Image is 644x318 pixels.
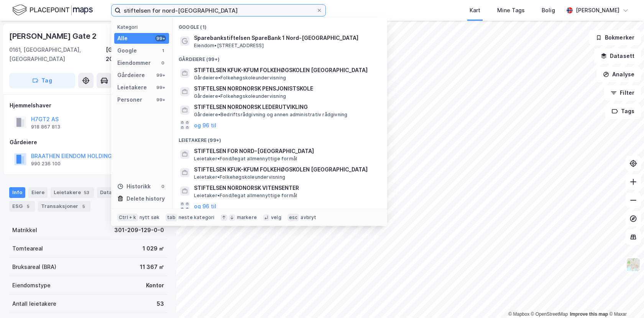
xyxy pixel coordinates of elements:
div: 0 [160,60,166,66]
div: Kontrollprogram for chat [606,281,644,318]
div: 5 [80,203,87,210]
button: Tag [9,73,75,88]
div: Leietakere [117,83,147,92]
div: Info [9,187,25,198]
span: Leietaker • Folkehøgskoleundervisning [194,174,285,180]
button: og 96 til [194,202,216,211]
button: Analyse [596,67,641,82]
span: STIFTELSEN NORDNORSK LEDERUTVIKLING [194,102,378,112]
input: Søk på adresse, matrikkel, gårdeiere, leietakere eller personer [121,5,316,16]
div: 1 029 ㎡ [143,244,164,253]
div: Google (1) [172,18,387,32]
div: 11 367 ㎡ [140,262,164,272]
div: tab [166,214,177,221]
div: velg [271,214,281,221]
div: Datasett [97,187,135,198]
div: Leietakere [51,187,94,198]
div: esc [287,214,299,221]
span: STIFTELSEN NORDNORSK VITENSENTER [194,183,378,193]
button: Tags [605,104,641,119]
div: Alle [117,34,128,43]
div: Mine Tags [497,6,525,15]
span: STIFTELSEN FOR NORD-[GEOGRAPHIC_DATA] [194,147,378,156]
div: [PERSON_NAME] [576,6,619,15]
button: Filter [604,85,641,101]
div: Antall leietakere [12,299,56,308]
span: Gårdeiere • Folkehøgskoleundervisning [194,75,286,81]
div: Bruksareal (BRA) [12,262,56,272]
div: Delete history [127,194,165,203]
div: Leietakere (99+) [172,131,387,145]
div: Eiendomstype [12,281,51,290]
div: 99+ [155,97,166,103]
div: 0161, [GEOGRAPHIC_DATA], [GEOGRAPHIC_DATA] [9,45,106,64]
div: 990 236 100 [31,161,61,167]
div: Hjemmelshaver [10,101,167,110]
div: Kart [470,6,480,15]
div: Gårdeiere (99+) [172,50,387,64]
div: Google [117,46,137,55]
button: og 96 til [194,120,216,130]
div: 53 [82,189,91,196]
div: Gårdeiere [10,138,167,147]
div: 99+ [155,35,166,41]
span: STIFTELSEN KFUK-KFUM FOLKEHØGSKOLEN [GEOGRAPHIC_DATA] [194,66,378,75]
div: Ctrl + k [117,214,138,221]
span: Eiendom • [STREET_ADDRESS] [194,43,264,49]
div: 0 [160,183,166,189]
div: [GEOGRAPHIC_DATA], 209/129 [106,45,167,64]
span: Sparebankstiftelsen SpareBank 1 Nord-[GEOGRAPHIC_DATA] [194,33,378,43]
div: 99+ [155,72,166,78]
a: Improve this map [570,311,608,317]
div: Matrikkel [12,226,37,235]
div: 53 [157,299,164,308]
div: 5 [24,203,32,210]
div: 918 867 813 [31,124,60,130]
span: STIFTELSEN NORDNORSK PENSJONISTSKOLE [194,84,378,93]
div: Historikk [117,182,151,191]
div: Personer [117,95,142,104]
span: Leietaker • Fond/legat allmennyttige formål [194,156,297,162]
div: Bolig [542,6,555,15]
div: markere [237,214,257,221]
div: Eiere [28,187,48,198]
span: Gårdeiere • Folkehøgskoleundervisning [194,93,286,99]
div: 1 [160,48,166,54]
iframe: Chat Widget [606,281,644,318]
div: avbryt [301,214,316,221]
a: Mapbox [508,311,529,317]
span: STIFTELSEN KFUK-KFUM FOLKEHØGSKOLEN [GEOGRAPHIC_DATA] [194,165,378,174]
div: 99+ [155,84,166,91]
div: 301-209-129-0-0 [114,226,164,235]
div: Tomteareal [12,244,43,253]
a: OpenStreetMap [531,311,568,317]
div: Gårdeiere [117,71,145,80]
img: logo.f888ab2527a4732fd821a326f86c7f29.svg [12,3,93,17]
button: Bokmerker [589,30,641,45]
div: nytt søk [140,214,160,221]
button: Datasett [594,48,641,64]
div: neste kategori [179,214,215,221]
div: Kontor [146,281,164,290]
div: Eiendommer [117,58,151,68]
div: ESG [9,201,35,212]
img: Z [626,257,641,272]
div: Transaksjoner [38,201,90,212]
span: Leietaker • Fond/legat allmennyttige formål [194,193,297,199]
span: Gårdeiere • Bedriftsrådgivning og annen administrativ rådgivning [194,112,347,118]
div: [PERSON_NAME] Gate 2 [9,30,98,42]
div: Kategori [117,24,169,30]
